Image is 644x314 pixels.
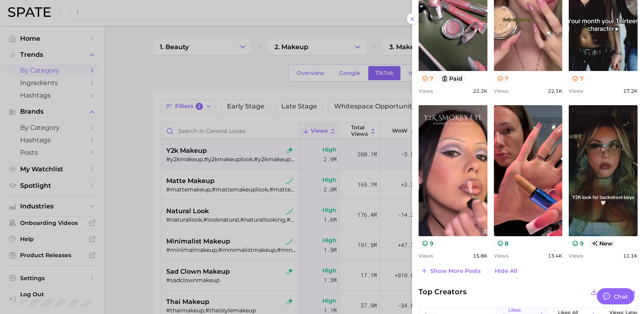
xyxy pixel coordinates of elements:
[548,253,562,259] span: 13.4k
[588,286,638,297] button: Export Data
[494,75,512,83] button: 7
[569,239,587,248] button: 9
[419,253,433,259] span: Views
[548,88,562,94] span: 22.1k
[438,75,466,83] button: paid
[419,239,437,248] button: 9
[495,268,517,274] span: Hide All
[569,88,583,94] span: Views
[494,239,512,248] button: 8
[494,88,508,94] span: Views
[419,88,433,94] span: Views
[588,239,616,248] span: new
[569,75,587,83] button: 7
[569,253,583,259] span: Views
[419,286,466,297] span: Top Creators
[473,253,487,259] span: 15.8k
[419,75,437,83] button: 7
[419,265,483,277] button: Show more posts
[494,253,508,259] span: Views
[623,88,638,94] span: 17.2k
[473,88,487,94] span: 22.2k
[430,268,481,274] span: Show more posts
[493,266,519,277] button: Hide All
[623,253,638,259] span: 11.1k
